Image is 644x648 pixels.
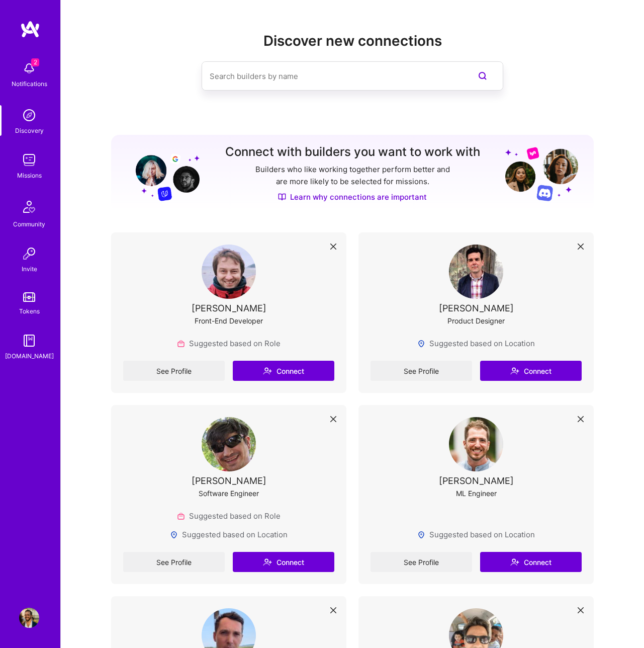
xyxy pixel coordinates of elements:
img: User Avatar [449,245,503,299]
img: Community [17,195,41,219]
div: [PERSON_NAME] [192,475,266,486]
img: tab_domain_overview_orange.svg [29,58,37,66]
button: Connect [480,361,582,381]
i: icon Connect [510,557,519,566]
h3: Connect with builders you want to work with [225,145,480,159]
a: See Profile [123,361,225,381]
div: Suggested based on Location [417,338,535,349]
div: Community [13,219,45,229]
div: Front-End Developer [195,315,263,326]
img: tokens [23,292,35,302]
div: Product Designer [447,315,505,326]
h2: Discover new connections [111,33,594,49]
img: bell [19,58,39,78]
div: Suggested based on Role [177,511,281,521]
div: [PERSON_NAME] [439,303,514,313]
div: Tokens [19,306,40,316]
a: See Profile [371,552,472,572]
img: User Avatar [202,417,256,471]
img: discovery [19,105,39,125]
i: icon Close [330,607,336,613]
button: Connect [233,552,334,572]
img: Grow your network [505,146,578,201]
div: Suggested based on Location [170,529,288,540]
img: Discover [278,193,286,201]
div: Keywords by Traffic [113,59,166,66]
input: Search builders by name [210,63,455,89]
img: User Avatar [449,417,503,471]
a: Learn why connections are important [278,192,427,202]
a: See Profile [371,361,472,381]
button: Connect [480,552,582,572]
img: Locations icon [170,531,178,539]
div: Notifications [12,78,47,89]
i: icon Connect [510,366,519,375]
button: Connect [233,361,334,381]
span: 2 [31,58,39,66]
i: icon Close [578,607,584,613]
img: Invite [19,244,39,264]
div: Invite [22,264,37,274]
i: icon Close [330,244,336,250]
p: Builders who like working together perform better and are more likely to be selected for missions. [253,164,452,188]
img: Role icon [177,512,185,520]
img: User Avatar [19,608,39,628]
a: User Avatar [17,608,42,628]
i: icon Connect [263,366,272,375]
i: icon Close [578,244,584,250]
img: Role icon [177,340,185,348]
div: Missions [17,170,42,181]
div: Domain: [DOMAIN_NAME] [26,26,111,34]
img: logo_orange.svg [16,16,24,24]
img: Grow your network [127,146,200,201]
div: ML Engineer [456,488,497,499]
div: Domain Overview [40,59,90,66]
div: Software Engineer [199,488,259,499]
img: logo [20,20,40,38]
i: icon Close [578,416,584,422]
div: [DOMAIN_NAME] [5,351,54,361]
div: Discovery [15,125,44,136]
div: v 4.0.25 [28,16,49,24]
div: Suggested based on Location [417,529,535,540]
div: [PERSON_NAME] [439,475,514,486]
div: Suggested based on Role [177,338,281,349]
img: tab_keywords_by_traffic_grey.svg [102,58,110,66]
img: User Avatar [202,245,256,299]
i: icon Close [330,416,336,422]
img: Locations icon [417,340,425,348]
a: See Profile [123,552,225,572]
img: guide book [19,331,39,351]
img: teamwork [19,150,39,170]
i: icon SearchPurple [477,70,489,82]
img: Locations icon [417,531,425,539]
img: website_grey.svg [16,26,24,34]
div: [PERSON_NAME] [192,303,266,313]
i: icon Connect [263,557,272,566]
